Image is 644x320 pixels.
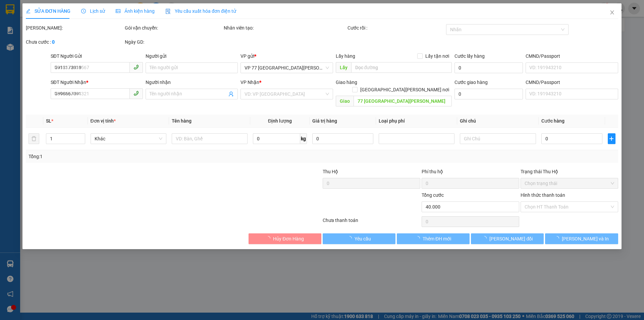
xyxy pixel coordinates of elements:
th: Loại phụ phí [376,115,457,128]
div: SĐT Người Gửi [51,52,143,60]
span: Chọn trạng thái [525,178,614,188]
div: Ngày GD: [125,38,222,46]
button: Close [603,3,622,22]
span: Tên hàng [172,118,192,124]
div: SĐT Người Nhận [51,79,143,86]
span: Cước hàng [541,118,565,124]
span: loading [415,236,423,241]
div: Phí thu hộ [422,168,519,178]
span: [GEOGRAPHIC_DATA][PERSON_NAME] nơi [358,86,452,93]
button: delete [29,133,39,144]
button: Thêm ĐH mới [397,233,470,244]
button: Yêu cầu [323,233,395,244]
span: Giao [336,96,354,106]
span: [PERSON_NAME] đổi [490,235,533,242]
span: plus [608,136,615,141]
button: [PERSON_NAME] và In [545,233,618,244]
div: Tổng: 1 [29,153,249,160]
div: Trạng thái Thu Hộ [521,168,618,175]
span: Định lượng [268,118,292,124]
div: Người nhận [146,79,238,86]
span: Tổng cước [422,192,444,198]
div: VP gửi [241,52,333,60]
div: CMND/Passport [526,52,618,60]
span: user-add [229,91,234,97]
span: Lấy tận nơi [423,52,452,60]
span: [PERSON_NAME] và In [562,235,609,242]
span: Lịch sử [81,8,105,14]
span: phone [133,64,139,70]
div: Cước rồi : [347,24,445,32]
th: Ghi chú [458,115,539,128]
input: VD: Bàn, Ghế [172,133,248,144]
input: Dọc đường [351,62,452,73]
label: Hình thức thanh toán [521,192,565,198]
span: picture [116,9,120,13]
span: edit [26,9,31,13]
div: [PERSON_NAME]: [26,24,123,32]
span: clock-circle [81,9,86,13]
span: Thêm ĐH mới [423,235,451,242]
div: Nhân viên tạo: [224,24,346,32]
div: Chưa cước : [26,38,123,46]
span: phone [133,91,139,96]
div: Chưa thanh toán [322,217,421,228]
span: SỬA ĐƠN HÀNG [26,8,70,14]
span: Giao hàng [336,80,357,85]
span: loading [266,236,273,241]
span: Khác [95,134,162,144]
span: Thu Hộ [323,169,338,174]
span: loading [482,236,490,241]
div: Gói vận chuyển: [125,24,222,32]
img: icon [165,9,171,14]
span: Hủy Đơn Hàng [273,235,304,242]
span: Lấy [336,62,351,73]
span: loading [554,236,562,241]
input: Ghi Chú [460,133,536,144]
span: Lấy hàng [336,53,355,59]
span: Yêu cầu [355,235,371,242]
label: Cước lấy hàng [454,53,485,59]
label: Cước giao hàng [454,80,488,85]
button: [PERSON_NAME] đổi [471,233,544,244]
div: Người gửi [146,52,238,60]
span: Giá trị hàng [312,118,337,124]
input: Cước lấy hàng [454,62,523,73]
div: CMND/Passport [526,79,618,86]
span: VP Nhận [241,80,260,85]
span: Đơn vị tính [91,118,116,124]
span: Ảnh kiện hàng [116,8,155,14]
span: loading [347,236,355,241]
input: Cước giao hàng [454,89,523,99]
span: SL [46,118,52,124]
span: Yêu cầu xuất hóa đơn điện tử [165,8,236,14]
span: VP 77 Thái Nguyên [245,63,329,73]
button: Hủy Đơn Hàng [249,233,321,244]
span: kg [300,133,307,144]
button: plus [608,133,615,144]
b: 0 [52,39,55,45]
input: Dọc đường [354,96,452,106]
span: close [609,10,615,15]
